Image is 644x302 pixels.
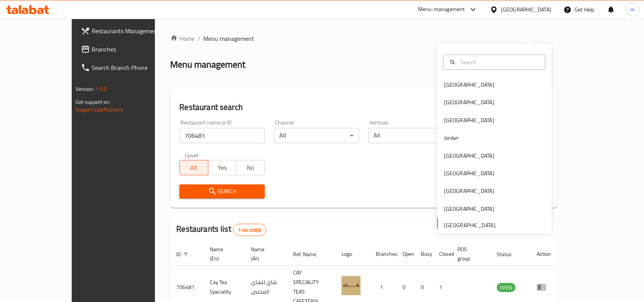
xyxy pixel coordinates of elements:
span: OPEN [497,283,515,292]
a: Support.OpsPlatform [76,105,124,115]
a: Restaurants Management [75,22,179,40]
th: Busy [415,242,433,266]
div: [GEOGRAPHIC_DATA] [444,81,494,89]
img: Cay Tea Speciality [341,276,361,295]
span: Restaurants Management [92,26,173,36]
span: Get support on: [76,97,111,107]
button: Search [179,184,265,199]
span: 1.0.0 [95,84,107,94]
label: Upsell [185,152,199,158]
span: Branches [92,45,173,54]
button: All [179,160,208,175]
th: Branches [370,242,396,266]
th: Logo [335,242,370,266]
div: [GEOGRAPHIC_DATA] [444,152,494,160]
input: Search for restaurant name or ID.. [179,128,265,143]
div: [GEOGRAPHIC_DATA] [501,5,551,14]
div: Menu-management [418,5,465,14]
span: Ref. Name [293,250,326,259]
a: Home [170,34,195,43]
span: Menu management [203,34,254,43]
div: [GEOGRAPHIC_DATA] [444,98,494,107]
span: Search Branch Phone [92,63,173,72]
div: Menu [537,283,551,292]
div: [GEOGRAPHIC_DATA] [444,116,494,124]
span: Status [497,250,522,259]
div: All [274,128,359,143]
th: Action [531,242,557,266]
div: All [368,128,454,143]
div: Total records count [233,224,266,236]
span: Name (Ar) [251,245,278,263]
span: All [183,162,205,173]
a: Branches [75,40,179,58]
button: Yes [208,160,237,175]
span: 1 record(s) [233,226,266,234]
span: No [240,162,262,173]
span: ID [176,250,191,259]
span: Version: [76,84,94,94]
h2: Restaurants list [176,223,266,236]
nav: breadcrumb [170,34,557,43]
th: Open [396,242,415,266]
div: Jordan [444,134,459,142]
th: Closed [433,242,451,266]
span: m [630,5,635,14]
div: [GEOGRAPHIC_DATA] [444,205,494,213]
span: Name (En) [210,245,236,263]
span: POS group [457,245,481,263]
div: [GEOGRAPHIC_DATA] [444,187,494,195]
button: No [236,160,265,175]
span: Search [185,187,259,196]
h2: Menu management [170,58,245,71]
a: Search Branch Phone [75,58,179,77]
li: / [198,34,200,43]
input: Search [457,58,541,66]
div: [GEOGRAPHIC_DATA] [444,169,494,178]
h2: Restaurant search [179,102,548,113]
span: Yes [211,162,233,173]
div: OPEN [497,283,515,292]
